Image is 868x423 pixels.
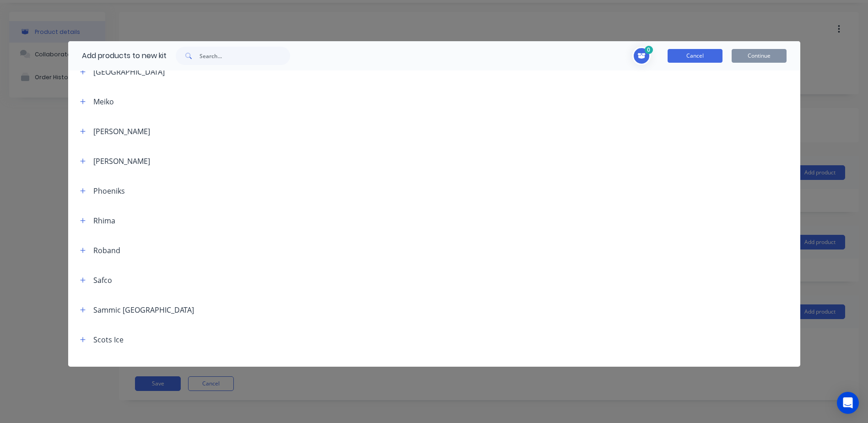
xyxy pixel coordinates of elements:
div: Meiko [93,96,114,107]
div: Sim [93,364,106,375]
input: Search... [199,47,290,65]
span: 0 [645,46,653,54]
button: Cancel [668,49,722,63]
div: Sammic [GEOGRAPHIC_DATA] [93,304,194,315]
div: Open Intercom Messenger [837,392,859,414]
div: Phoeniks [93,185,125,196]
div: Add products to new kit [68,41,167,70]
div: Rhima [93,215,115,226]
div: [GEOGRAPHIC_DATA] [93,66,165,77]
div: Scots Ice [93,334,124,345]
button: Continue [732,49,787,63]
div: [PERSON_NAME] [93,126,150,137]
div: Safco [93,275,112,286]
div: Roband [93,245,120,256]
div: [PERSON_NAME] [93,156,150,167]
